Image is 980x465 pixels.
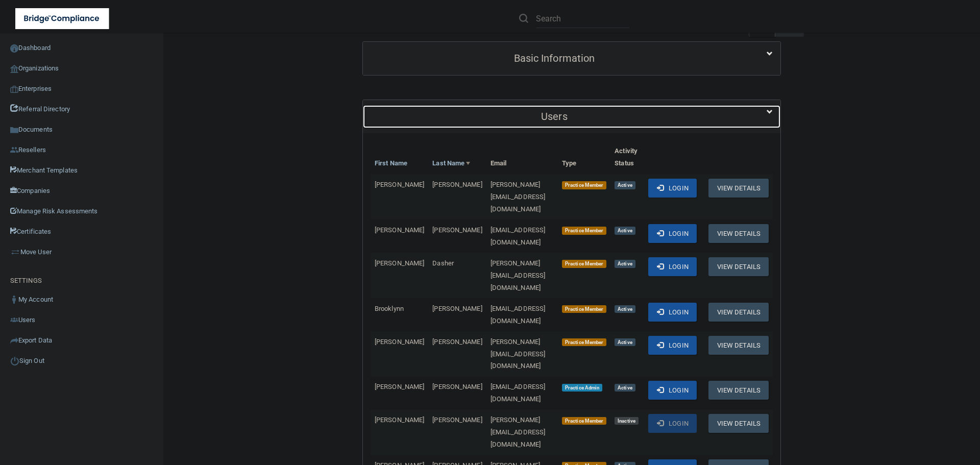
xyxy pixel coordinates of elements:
[615,417,639,425] span: Inactive
[558,141,610,174] th: Type
[432,181,482,188] span: [PERSON_NAME]
[491,338,546,370] span: [PERSON_NAME][EMAIL_ADDRESS][DOMAIN_NAME]
[562,417,606,425] span: Practice Member
[708,224,769,243] button: View Details
[371,111,738,122] h5: Users
[615,260,635,268] span: Active
[10,316,18,324] img: icon-users.e205127d.png
[708,257,769,276] button: View Details
[491,416,546,448] span: [PERSON_NAME][EMAIL_ADDRESS][DOMAIN_NAME]
[648,257,697,276] button: Login
[648,336,697,355] button: Login
[10,247,20,257] img: briefcase.64adab9b.png
[615,305,635,313] span: Active
[375,338,424,346] span: [PERSON_NAME]
[375,157,407,169] a: First Name
[375,226,424,234] span: [PERSON_NAME]
[708,381,769,400] button: View Details
[562,305,606,313] span: Practice Member
[10,296,18,304] img: ic_user_dark.df1a06c3.png
[432,338,482,346] span: [PERSON_NAME]
[432,226,482,234] span: [PERSON_NAME]
[371,47,773,70] a: Basic Information
[10,356,19,365] img: ic_power_dark.7ecde6b1.png
[562,227,606,235] span: Practice Member
[491,226,546,246] span: [EMAIL_ADDRESS][DOMAIN_NAME]
[615,227,635,235] span: Active
[562,181,606,189] span: Practice Member
[491,259,546,291] span: [PERSON_NAME][EMAIL_ADDRESS][DOMAIN_NAME]
[10,86,18,93] img: enterprise.0d942306.png
[10,44,18,53] img: ic_dashboard_dark.d01f4a41.png
[486,141,558,174] th: Email
[371,105,773,128] a: Users
[610,141,644,174] th: Activity Status
[10,146,18,154] img: ic_reseller.de258add.png
[708,336,769,355] button: View Details
[536,9,629,28] input: Search
[648,414,697,433] button: Login
[562,260,606,268] span: Practice Member
[491,181,546,213] span: [PERSON_NAME][EMAIL_ADDRESS][DOMAIN_NAME]
[615,181,635,189] span: Active
[615,338,635,347] span: Active
[15,8,109,29] img: bridge_compliance_login_screen.278c3ca4.svg
[648,224,697,243] button: Login
[432,305,482,312] span: [PERSON_NAME]
[648,303,697,322] button: Login
[432,416,482,424] span: [PERSON_NAME]
[375,416,424,424] span: [PERSON_NAME]
[10,65,18,73] img: organization-icon.f8decf85.png
[491,305,546,325] span: [EMAIL_ADDRESS][DOMAIN_NAME]
[648,381,697,400] button: Login
[432,157,470,169] a: Last Name
[562,384,602,392] span: Practice Admin
[10,336,18,345] img: icon-export.b9366987.png
[491,383,546,403] span: [EMAIL_ADDRESS][DOMAIN_NAME]
[708,179,769,198] button: View Details
[371,53,738,64] h5: Basic Information
[375,383,424,390] span: [PERSON_NAME]
[615,384,635,392] span: Active
[432,259,454,267] span: Dasher
[375,181,424,188] span: [PERSON_NAME]
[375,305,404,312] span: Brooklynn
[10,126,18,134] img: icon-documents.8dae5593.png
[708,414,769,433] button: View Details
[648,179,697,198] button: Login
[562,338,606,347] span: Practice Member
[10,275,42,287] label: SETTINGS
[708,303,769,322] button: View Details
[432,383,482,390] span: [PERSON_NAME]
[375,259,424,267] span: [PERSON_NAME]
[519,14,528,23] img: ic-search.3b580494.png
